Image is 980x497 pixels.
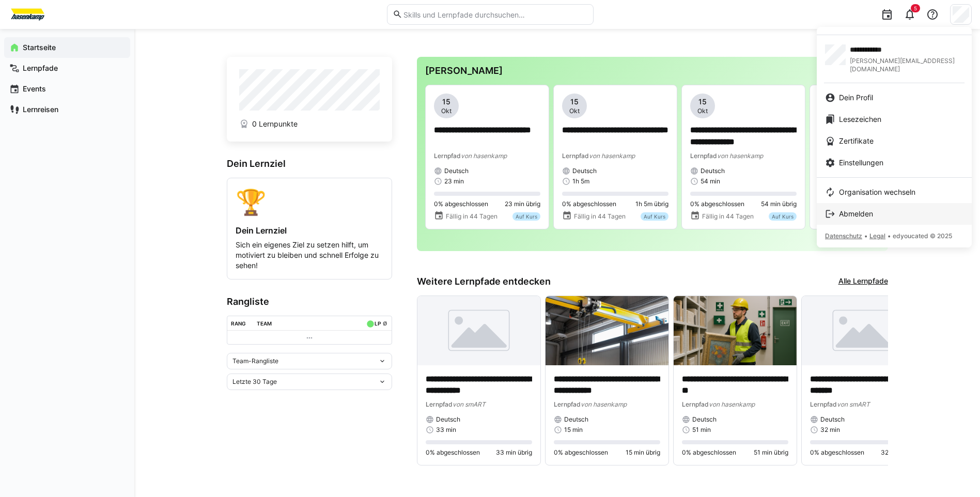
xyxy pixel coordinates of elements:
span: Zertifikate [839,136,874,146]
span: • [888,232,891,240]
span: Dein Profil [839,92,873,103]
span: edyoucated © 2025 [893,232,952,240]
span: Legal [869,232,885,240]
span: Abmelden [839,209,873,219]
span: [PERSON_NAME][EMAIL_ADDRESS][DOMAIN_NAME] [850,57,963,73]
span: Organisation wechseln [839,187,915,197]
span: • [864,232,867,240]
span: Einstellungen [839,158,883,168]
span: Lesezeichen [839,114,881,125]
span: Datenschutz [825,232,862,240]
